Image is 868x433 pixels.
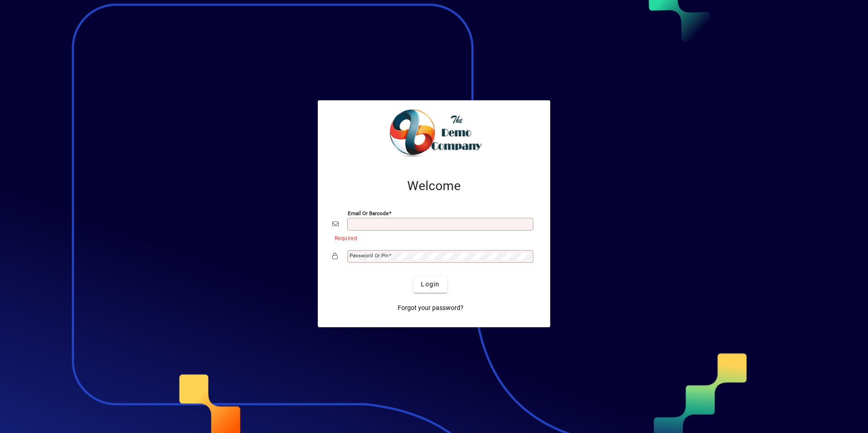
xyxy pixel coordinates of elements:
a: Forgot your password? [394,300,467,316]
mat-label: Email or Barcode [348,210,389,216]
h2: Welcome [332,178,536,194]
button: Login [414,276,447,293]
mat-error: Required [335,233,528,242]
mat-label: Password or Pin [350,252,389,259]
span: Login [421,280,439,289]
span: Forgot your password? [398,303,464,313]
